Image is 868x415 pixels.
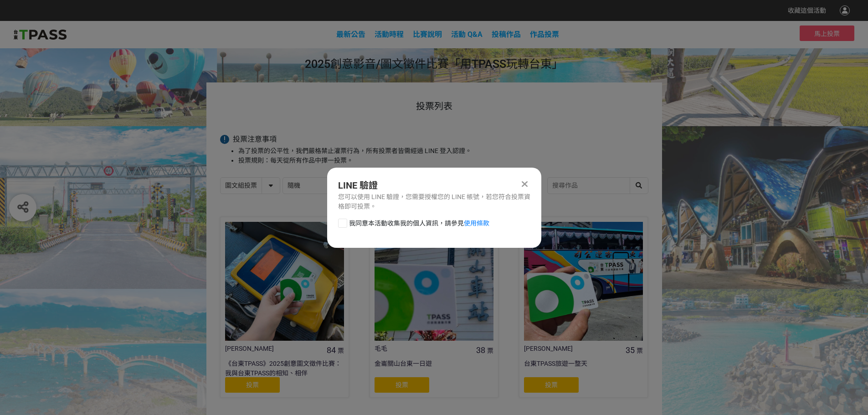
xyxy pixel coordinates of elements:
span: 投稿作品 [492,30,521,39]
span: 票 [487,347,493,354]
span: 收藏這個活動 [788,7,826,14]
a: [PERSON_NAME]35票台東TPASS旅遊一整天投票 [519,217,648,398]
span: 84 [327,345,336,355]
div: 《台東TPASS》2025創意圖文徵件比賽：我與台東TPASS的相知、相伴 [225,359,344,377]
span: 馬上投票 [814,30,840,37]
span: 投票注意事項 [233,135,277,143]
div: 您可以使用 LINE 驗證，您需要授權您的 LINE 帳號，若您符合投票資格即可投票。 [338,192,530,211]
h1: 投票列表 [220,101,648,112]
span: 票 [637,347,643,354]
span: 投票 [395,381,408,389]
div: [PERSON_NAME] [524,344,619,354]
input: 搜尋作品 [548,178,648,194]
div: 台東TPASS旅遊一整天 [524,359,643,377]
div: [PERSON_NAME] [225,344,320,354]
span: 我同意本活動收集我的個人資訊，請參見 [349,219,489,228]
div: LINE 驗證 [338,179,530,192]
li: 為了投票的公平性，我們嚴格禁止灌票行為，所有投票者皆需經過 LINE 登入認證。 [238,146,648,156]
div: 毛毛 [375,344,470,354]
a: 最新公告 [336,30,365,39]
a: 活動 Q&A [451,30,483,39]
button: 馬上投票 [800,26,854,41]
a: 使用條款 [464,220,489,227]
span: 投票 [545,381,558,389]
a: 活動時程 [375,30,404,39]
img: 2025創意影音/圖文徵件比賽「用TPASS玩轉台東」 [14,28,67,41]
a: 比賽說明 [413,30,442,39]
a: 毛毛38票金崙關山台東一日遊投票 [370,217,498,398]
a: [PERSON_NAME]84票《台東TPASS》2025創意圖文徵件比賽：我與台東TPASS的相知、相伴投票 [220,217,349,398]
div: 金崙關山台東一日遊 [375,359,493,377]
span: 投票 [246,381,259,389]
span: 票 [338,347,344,354]
span: 作品投票 [530,30,559,39]
span: 2025創意影音/圖文徵件比賽「用TPASS玩轉台東」 [305,57,563,71]
span: 35 [626,345,635,355]
li: 投票規則：每天從所有作品中擇一投票。 [238,156,648,165]
span: 38 [476,345,485,355]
